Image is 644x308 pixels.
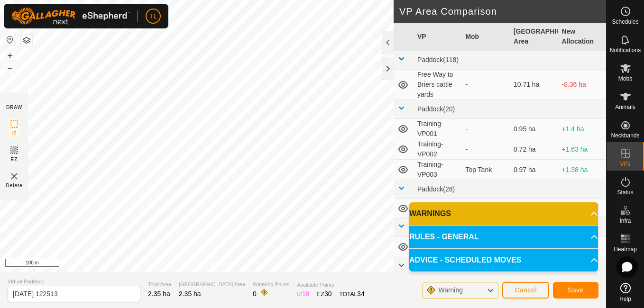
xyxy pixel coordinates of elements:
[558,23,606,51] th: New Allocation
[619,218,631,224] span: Infra
[148,290,170,298] span: 2.35 ha
[414,199,462,218] td: Training
[465,80,506,90] div: -
[610,47,641,53] span: Notifications
[409,254,521,266] span: ADVICE - SCHEDULED MOVES
[148,281,171,289] span: Total Area
[12,130,17,137] span: IZ
[414,139,462,160] td: Training-VP002
[553,282,598,299] button: Save
[465,145,506,154] div: -
[510,139,558,160] td: 0.72 ha
[4,50,16,61] button: +
[324,290,332,298] span: 30
[414,160,462,180] td: Training-VP003
[414,70,462,100] td: Free Way to Briers cattle yards
[558,160,606,180] td: +1.38 ha
[414,23,462,51] th: VP
[11,156,18,163] span: EZ
[619,296,631,302] span: Help
[612,19,638,25] span: Schedules
[409,208,451,219] span: WARNINGS
[558,119,606,139] td: +1.4 ha
[409,226,598,248] p-accordion-header: RULES - GENERAL
[253,281,289,289] span: Watering Points
[297,281,364,289] span: Available Points
[21,35,32,46] button: Map Layers
[6,104,22,111] div: DRAW
[179,281,245,289] span: [GEOGRAPHIC_DATA] Area
[302,290,310,298] span: 18
[4,34,16,45] button: Reset Map
[414,119,462,139] td: Training-VP001
[11,8,130,25] img: Gallagher Logo
[253,290,257,298] span: 0
[409,249,598,272] p-accordion-header: ADVICE - SCHEDULED MOVES
[461,23,510,51] th: Mob
[620,161,630,167] span: VPs
[558,70,606,100] td: -8.36 ha
[357,290,365,298] span: 34
[6,182,23,189] span: Delete
[568,286,584,294] span: Save
[465,165,506,175] div: Top Tank
[179,290,201,298] span: 2.35 ha
[614,246,637,252] span: Heatmap
[615,104,635,110] span: Animals
[510,199,558,218] td: 1.72 ha
[515,286,537,294] span: Cancel
[510,23,558,51] th: [GEOGRAPHIC_DATA] Area
[417,105,455,113] span: Paddock(20)
[297,289,309,299] div: IZ
[409,231,479,243] span: RULES - GENERAL
[617,190,633,195] span: Status
[618,76,632,82] span: Mobs
[399,6,606,17] h2: VP Area Comparison
[340,289,365,299] div: TOTAL
[438,286,463,294] span: Warning
[159,260,195,268] a: Privacy Policy
[607,279,644,306] a: Help
[510,119,558,139] td: 0.95 ha
[510,160,558,180] td: 0.97 ha
[558,199,606,218] td: +0.63 ha
[611,133,639,138] span: Neckbands
[502,282,549,299] button: Cancel
[9,171,20,182] img: VP
[465,124,506,134] div: -
[149,11,157,21] span: TL
[558,139,606,160] td: +1.63 ha
[417,185,455,193] span: Paddock(28)
[317,289,332,299] div: EZ
[206,260,234,268] a: Contact Us
[409,202,598,225] p-accordion-header: WARNINGS
[8,278,140,286] span: Virtual Paddock
[510,70,558,100] td: 10.71 ha
[4,62,16,73] button: –
[417,56,459,63] span: Paddock(118)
